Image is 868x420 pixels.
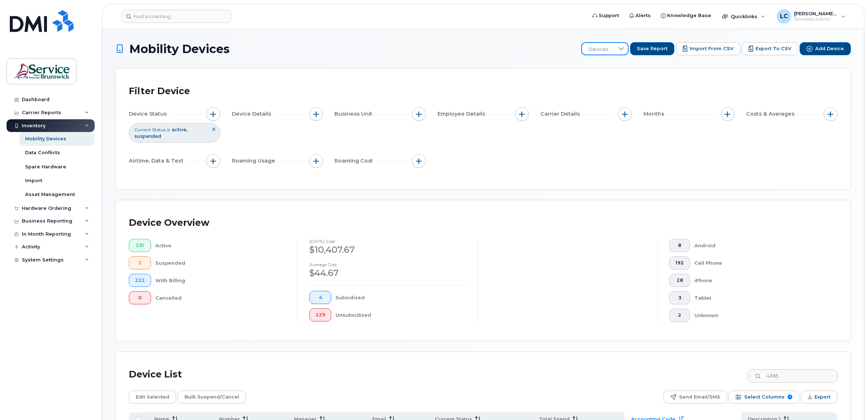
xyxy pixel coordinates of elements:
[675,295,684,301] span: 3
[309,308,332,321] button: 229
[129,291,151,304] button: 0
[135,277,145,283] span: 222
[134,133,161,139] span: suspended
[135,260,145,266] span: 2
[167,127,170,133] span: is
[336,308,465,321] div: Unsubsidized
[129,82,190,101] div: Filter Device
[129,256,151,269] button: 2
[729,391,799,404] button: Select Columns 7
[694,239,826,252] div: Android
[630,42,674,55] button: Save Report
[788,395,792,399] span: 7
[135,295,145,301] span: 0
[676,42,740,55] button: Import from CSV
[669,256,690,269] button: 192
[675,243,684,248] span: 8
[690,45,733,52] span: Import from CSV
[155,291,286,304] div: Cancelled
[694,274,826,287] div: iPhone
[316,295,325,300] span: 4
[129,274,151,287] button: 222
[309,239,466,244] h4: [DATE] cost
[675,277,684,283] span: 28
[582,43,614,56] span: Devices
[663,391,727,404] button: Send Email/SMS
[316,312,325,318] span: 229
[336,291,465,304] div: Subsidized
[742,42,798,55] button: Export to CSV
[155,274,286,287] div: With Billing
[136,392,169,403] span: Edit Selected
[309,244,466,256] div: $10,407.67
[669,239,690,252] button: 8
[669,291,690,304] button: 3
[675,260,684,266] span: 192
[155,256,286,269] div: Suspended
[129,391,176,404] button: Edit Selected
[437,110,487,118] span: Employee Details
[744,392,785,403] span: Select Columns
[756,45,791,52] span: Export to CSV
[134,127,166,133] span: Current Status
[129,157,186,165] span: Airtime, Data & Text
[675,312,684,318] span: 2
[172,127,187,132] span: active
[309,262,466,267] h4: Average cost
[694,291,826,304] div: Tablet
[232,110,273,118] span: Device Details
[309,267,466,279] div: $44.67
[815,45,844,52] span: Add Device
[129,365,182,384] div: Device List
[185,392,239,403] span: Bulk Suspend/Cancel
[694,256,826,269] div: Cell Phone
[540,110,582,118] span: Carrier Details
[694,309,826,322] div: Unknown
[129,110,169,118] span: Device Status
[178,391,246,404] button: Bulk Suspend/Cancel
[129,239,151,252] button: 231
[135,243,145,248] span: 231
[334,110,374,118] span: Business Unit
[669,309,690,322] button: 2
[129,213,209,232] div: Device Overview
[643,110,666,118] span: Months
[746,110,797,118] span: Costs & Averages
[801,391,837,404] button: Export
[679,392,720,403] span: Send Email/SMS
[815,392,831,403] span: Export
[669,274,690,287] button: 28
[129,43,230,55] span: Mobility Devices
[334,157,375,165] span: Roaming Cost
[637,45,667,52] span: Save Report
[748,369,837,383] input: Search Device List ...
[155,239,286,252] div: Active
[309,291,332,304] button: 4
[800,42,851,55] button: Add Device
[232,157,277,165] span: Roaming Usage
